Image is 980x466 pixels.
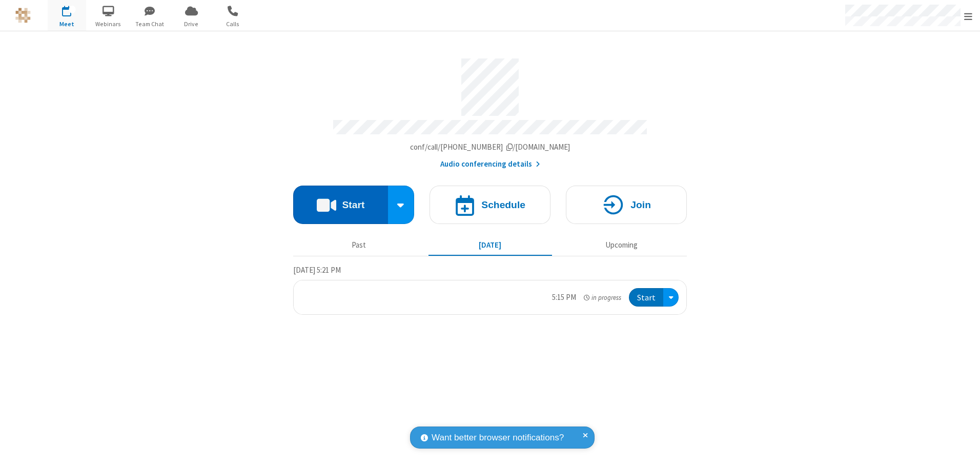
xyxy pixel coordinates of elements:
[293,51,687,170] section: Account details
[428,235,552,255] button: [DATE]
[560,235,683,255] button: Upcoming
[48,19,86,29] span: Meet
[410,141,570,153] button: Copy my meeting room linkCopy my meeting room link
[89,19,128,29] span: Webinars
[293,265,341,275] span: [DATE] 5:21 PM
[630,200,651,210] h4: Join
[432,431,564,444] span: Want better browser notifications?
[172,19,211,29] span: Drive
[663,288,679,307] div: Open menu
[293,186,388,224] button: Start
[297,235,421,255] button: Past
[214,19,252,29] span: Calls
[629,288,663,307] button: Start
[584,293,621,302] em: in progress
[440,158,540,170] button: Audio conferencing details
[15,8,31,23] img: QA Selenium DO NOT DELETE OR CHANGE
[293,264,687,315] section: Today's Meetings
[410,142,570,152] span: Copy my meeting room link
[388,186,415,224] div: Start conference options
[131,19,169,29] span: Team Chat
[566,186,687,224] button: Join
[954,439,972,459] iframe: Chat
[430,186,550,224] button: Schedule
[69,6,76,13] div: 1
[481,200,525,210] h4: Schedule
[342,200,364,210] h4: Start
[552,292,576,303] div: 5:15 PM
